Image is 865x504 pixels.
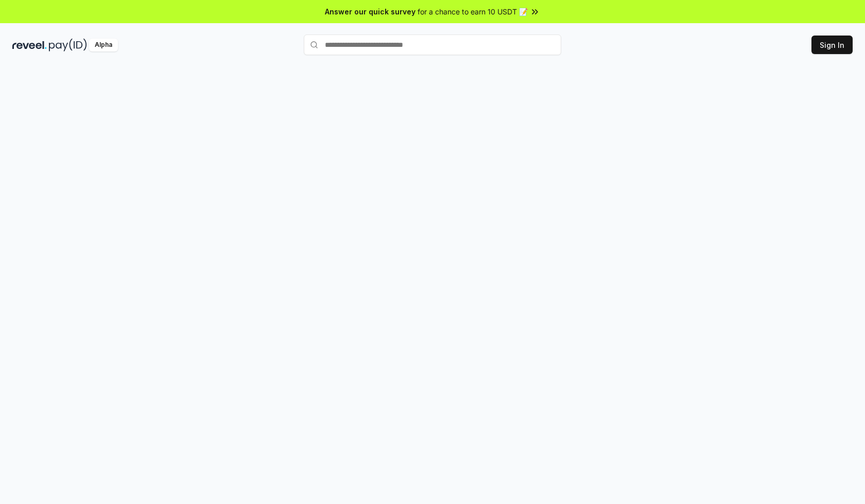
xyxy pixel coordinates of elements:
[325,6,416,17] span: Answer our quick survey
[49,39,87,51] img: pay_id
[89,39,118,51] div: Alpha
[12,39,47,51] img: reveel_dark
[811,36,853,54] button: Sign In
[418,6,528,17] span: for a chance to earn 10 USDT 📝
